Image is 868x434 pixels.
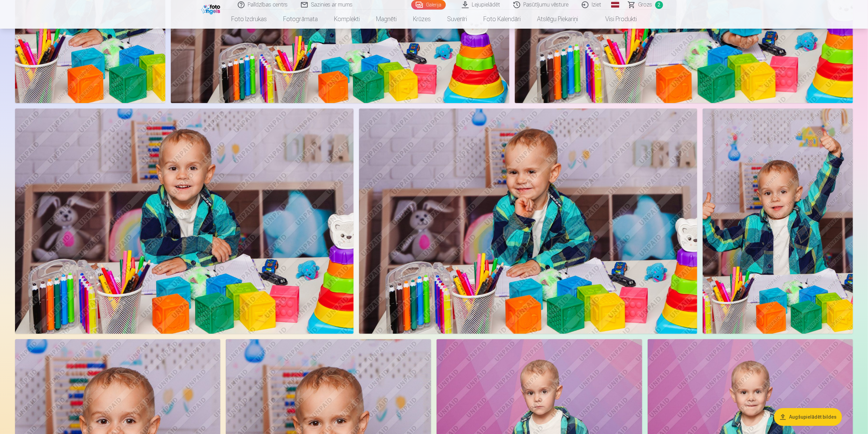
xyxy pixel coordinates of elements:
[201,3,222,14] img: /fa1
[475,10,529,29] a: Foto kalendāri
[405,10,439,29] a: Krūzes
[326,10,368,29] a: Komplekti
[529,10,586,29] a: Atslēgu piekariņi
[368,10,405,29] a: Magnēti
[439,10,475,29] a: Suvenīri
[638,1,652,9] span: Grozs
[655,1,663,9] span: 2
[774,408,842,426] button: Augšupielādēt bildes
[586,10,645,29] a: Visi produkti
[275,10,326,29] a: Fotogrāmata
[223,10,275,29] a: Foto izdrukas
